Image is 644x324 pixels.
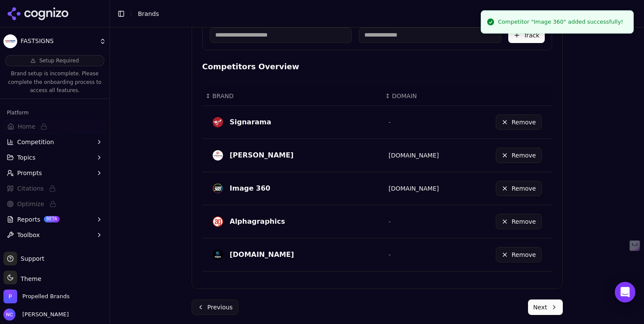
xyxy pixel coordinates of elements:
[498,18,623,26] div: Competitor "Image 360" added successfully!
[389,251,391,258] span: -
[508,28,545,43] button: Track
[528,299,563,315] button: Next
[213,250,223,260] img: signs.com
[39,57,79,64] span: Setup Required
[213,216,223,227] img: Alphagraphics
[213,183,223,194] img: Image 360
[3,290,17,303] img: Propelled Brands
[3,290,70,303] button: Open organization switcher
[496,148,542,163] button: Remove
[392,92,417,100] span: DOMAIN
[17,138,54,146] span: Competition
[5,70,104,95] p: Brand setup is incomplete. Please complete the onboarding process to access all features.
[3,106,106,120] div: Platform
[389,218,391,225] span: -
[212,92,234,100] span: BRAND
[3,151,106,164] button: Topics
[389,185,439,192] a: [DOMAIN_NAME]
[382,86,458,106] th: DOMAIN
[230,150,294,160] div: [PERSON_NAME]
[138,10,159,17] span: Brands
[202,86,382,106] th: BRAND
[496,181,542,196] button: Remove
[192,299,238,315] button: Previous
[3,34,17,48] img: FASTSIGNS
[389,119,391,126] span: -
[3,166,106,180] button: Prompts
[17,200,44,208] span: Optimize
[615,282,635,302] div: Open Intercom Messenger
[138,9,620,18] nav: breadcrumb
[389,152,439,159] a: [DOMAIN_NAME]
[3,309,15,321] img: Nataly Chigireva
[17,275,41,282] span: Theme
[202,61,552,73] h4: Competitors Overview
[19,311,69,318] span: [PERSON_NAME]
[17,184,44,193] span: Citations
[17,254,44,263] span: Support
[385,92,454,100] div: ↕DOMAIN
[44,216,60,222] span: BETA
[21,37,96,45] span: FASTSIGNS
[3,309,69,321] button: Open user button
[230,216,285,227] div: Alphagraphics
[17,215,40,224] span: Reports
[213,117,223,127] img: Signarama
[230,117,272,127] div: Signarama
[17,231,40,239] span: Toolbox
[206,92,378,100] div: ↕BRAND
[202,86,552,272] div: Data table
[3,213,106,226] button: ReportsBETA
[213,150,223,160] img: Sir Speedy
[496,214,542,229] button: Remove
[3,135,106,149] button: Competition
[3,228,106,242] button: Toolbox
[18,122,35,131] span: Home
[230,183,271,194] div: Image 360
[496,247,542,262] button: Remove
[22,293,70,300] span: Propelled Brands
[17,169,42,177] span: Prompts
[230,250,294,260] div: [DOMAIN_NAME]
[17,153,36,162] span: Topics
[496,114,542,130] button: Remove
